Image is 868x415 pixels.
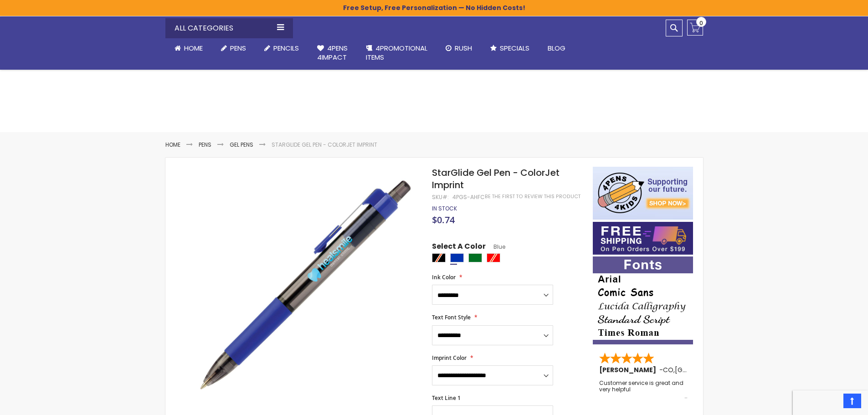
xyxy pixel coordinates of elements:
span: Blog [548,43,565,53]
span: Pencils [273,43,299,53]
span: [GEOGRAPHIC_DATA] [675,365,742,374]
span: Specials [500,43,529,53]
span: Imprint Color [432,354,467,362]
span: [PERSON_NAME] [599,365,659,374]
div: Blue [450,253,464,262]
span: Ink Color [432,273,456,281]
img: blue-4pgs-ahfc-starglide-gel-pen-colorjet_1.jpg [183,166,420,402]
span: CO [663,365,673,374]
span: Home [184,43,203,53]
div: Green [468,253,482,262]
a: Gel Pens [230,141,253,149]
span: 4PROMOTIONAL ITEMS [366,43,427,62]
strong: SKU [432,193,449,201]
span: 0 [699,19,703,27]
img: 4pens 4 kids [593,167,693,220]
a: Specials [481,38,539,58]
span: In stock [432,205,457,212]
div: Customer service is great and very helpful [599,380,688,400]
a: Home [165,141,180,149]
a: Blog [539,38,575,58]
div: All Categories [165,18,293,38]
a: Be the first to review this product [485,193,580,200]
span: Text Line 1 [432,394,461,402]
div: Availability [432,205,457,212]
span: $0.74 [432,214,455,226]
a: Rush [437,38,481,58]
span: 4Pens 4impact [317,43,348,62]
a: 4Pens4impact [308,38,357,68]
span: Select A Color [432,241,486,254]
a: Pens [212,38,255,58]
img: Free shipping on orders over $199 [593,222,693,255]
span: Text Font Style [432,313,471,321]
a: Home [165,38,212,58]
li: StarGlide Gel Pen - ColorJet Imprint [272,141,377,149]
span: StarGlide Gel Pen - ColorJet Imprint [432,166,560,191]
a: 4PROMOTIONALITEMS [357,38,437,68]
span: Pens [230,43,246,53]
a: Pencils [255,38,308,58]
span: Rush [455,43,472,53]
img: font-personalization-examples [593,256,693,344]
a: 0 [687,20,703,36]
a: Pens [199,141,211,149]
span: Blue [486,243,505,251]
div: 4PGS-AHFC [452,194,485,201]
iframe: Google Customer Reviews [793,390,868,415]
span: - , [659,365,742,374]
